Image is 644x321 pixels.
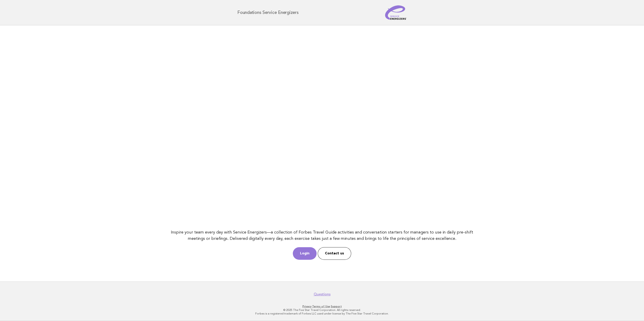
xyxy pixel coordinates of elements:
p: © 2025 The Five Star Travel Corporation. All rights reserved. [185,308,459,312]
p: Forbes is a registered trademark of Forbes LLC used under license by The Five Star Travel Corpora... [185,312,459,315]
img: Service Energizers [385,5,407,20]
a: Terms of Use [312,305,330,308]
p: · · [185,305,459,308]
a: Questions [314,292,331,297]
a: Contact us [318,247,351,260]
a: Login [293,247,317,260]
h1: Foundations Service Energizers [237,10,299,15]
p: Inspire your team every day with Service Energizers—a collection of Forbes Travel Guide activitie... [166,229,478,242]
a: Support [331,305,342,308]
a: Privacy [302,305,311,308]
iframe: YouTube video player [166,47,478,222]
